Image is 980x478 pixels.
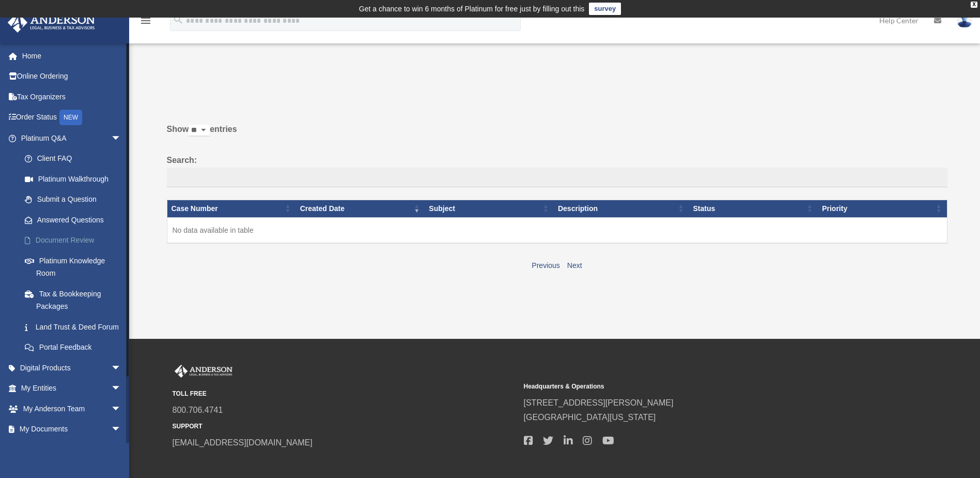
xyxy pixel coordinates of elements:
[524,398,674,407] a: [STREET_ADDRESS][PERSON_NAME]
[567,261,582,270] a: Next
[167,168,947,187] input: Search:
[554,200,689,217] th: Description: activate to sort column ascending
[524,381,868,392] small: Headquarters & Operations
[167,217,947,243] td: No data available in table
[7,439,137,460] a: Online Learningarrow_drop_down
[111,419,132,440] span: arrow_drop_down
[14,230,137,251] a: Document Review
[957,13,972,28] img: User Pic
[167,153,947,187] label: Search:
[296,200,425,217] th: Created Date: activate to sort column ascending
[111,398,132,420] span: arrow_drop_down
[7,128,137,148] a: Platinum Q&Aarrow_drop_down
[7,398,137,419] a: My Anderson Teamarrow_drop_down
[532,261,559,270] a: Previous
[139,18,152,27] a: menu
[173,365,235,378] img: Anderson Advisors Platinum Portal
[111,357,132,379] span: arrow_drop_down
[359,3,585,15] div: Get a chance to win 6 months of Platinum for free just by filling out this
[7,86,137,107] a: Tax Organizers
[111,378,132,399] span: arrow_drop_down
[689,200,818,217] th: Status: activate to sort column ascending
[7,357,137,378] a: Digital Productsarrow_drop_down
[425,200,554,217] th: Subject: activate to sort column ascending
[14,148,137,169] a: Client FAQ
[173,406,223,414] a: 800.706.4741
[173,14,184,25] i: search
[173,438,313,447] a: [EMAIL_ADDRESS][DOMAIN_NAME]
[14,250,137,283] a: Platinum Knowledge Room
[971,2,977,8] div: close
[14,283,137,317] a: Tax & Bookkeeping Packages
[589,3,621,15] a: survey
[167,122,947,147] label: Show entries
[14,337,137,358] a: Portal Feedback
[524,413,656,422] a: [GEOGRAPHIC_DATA][US_STATE]
[59,110,82,125] div: NEW
[7,107,137,128] a: Order StatusNEW
[14,317,137,337] a: Land Trust & Deed Forum
[14,189,137,210] a: Submit a Question
[173,421,517,432] small: SUPPORT
[7,378,137,399] a: My Entitiesarrow_drop_down
[167,200,296,217] th: Case Number: activate to sort column ascending
[111,128,132,149] span: arrow_drop_down
[5,12,98,33] img: Anderson Advisors Platinum Portal
[173,389,517,399] small: TOLL FREE
[7,46,137,66] a: Home
[818,200,947,217] th: Priority: activate to sort column ascending
[139,14,152,27] i: menu
[111,439,132,460] span: arrow_drop_down
[7,419,137,440] a: My Documentsarrow_drop_down
[189,125,210,137] select: Showentries
[14,210,132,230] a: Answered Questions
[7,66,137,87] a: Online Ordering
[14,169,137,189] a: Platinum Walkthrough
